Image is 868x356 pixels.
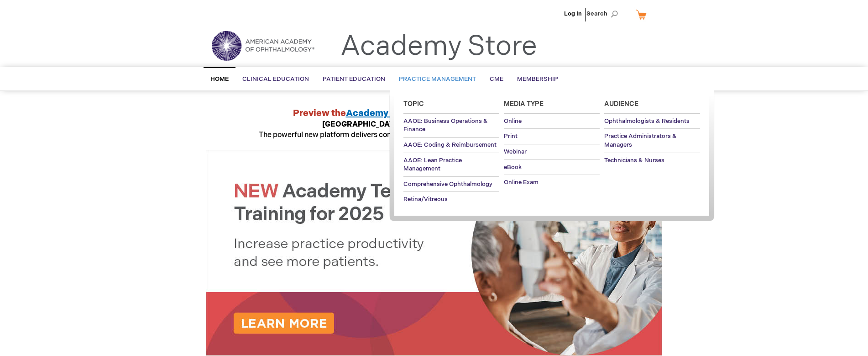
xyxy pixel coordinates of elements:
span: Patient Education [323,75,385,83]
span: Ophthalmologists & Residents [604,117,690,125]
strong: Preview the at AAO 2025 [293,108,575,119]
span: Practice Management [399,75,476,83]
strong: [GEOGRAPHIC_DATA], Hall WB1, Booth 2761, [DATE] 10:30 a.m. [322,120,546,129]
span: Audience [604,100,638,108]
span: Home [210,75,229,83]
span: Technicians & Nurses [604,157,664,164]
span: Clinical Education [242,75,309,83]
span: AAOE: Lean Practice Management [403,157,462,173]
span: Online Exam [504,179,539,186]
span: Webinar [504,148,527,155]
span: Membership [517,75,558,83]
a: Academy Technician Training Platform [346,108,519,119]
span: AAOE: Business Operations & Finance [403,117,488,133]
span: AAOE: Coding & Reimbursement [403,141,497,149]
span: Print [504,133,518,140]
a: Academy Store [340,30,537,63]
span: eBook [504,164,522,171]
span: CME [490,75,503,83]
span: Practice Administrators & Managers [604,133,677,149]
span: Search [586,5,621,23]
span: Retina/Vitreous [403,196,448,203]
span: Topic [403,100,424,108]
span: Media Type [504,100,544,108]
a: Log In [564,10,582,17]
span: Online [504,117,522,125]
span: Comprehensive Ophthalmology [403,181,492,188]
